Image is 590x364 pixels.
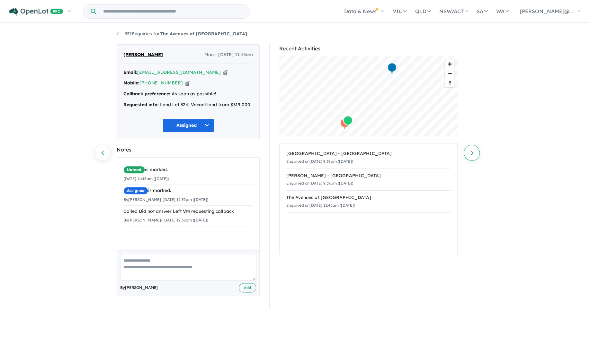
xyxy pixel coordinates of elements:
[123,166,145,174] span: Unread
[123,197,208,202] small: By [PERSON_NAME] - [DATE] 12:37pm ([DATE])
[279,56,458,136] canvas: Map
[340,118,350,130] div: Map marker
[286,147,451,169] a: [GEOGRAPHIC_DATA] - [GEOGRAPHIC_DATA]Enquiried on[DATE] 9:39pm ([DATE])
[123,101,253,109] div: Land Lot 324, Vacant land from $319,000
[286,172,451,180] div: [PERSON_NAME] - [GEOGRAPHIC_DATA]
[286,190,451,213] a: The Avenues of [GEOGRAPHIC_DATA]Enquiried on[DATE] 11:45am ([DATE])
[445,78,454,87] button: Reset bearing to north
[123,102,159,108] strong: Requested info:
[160,31,247,37] strong: The Avenues of [GEOGRAPHIC_DATA]
[123,187,253,195] div: is marked.
[204,51,253,59] span: Mon - [DATE] 11:45am
[117,145,260,154] div: Notes:
[120,284,158,291] span: By [PERSON_NAME]
[117,30,473,38] nav: breadcrumb
[139,80,183,86] a: [PHONE_NUMBER]
[286,169,451,191] a: [PERSON_NAME] - [GEOGRAPHIC_DATA]Enquiried on[DATE] 9:39pm ([DATE])
[343,116,353,127] div: Map marker
[286,181,353,186] small: Enquiried on [DATE] 9:39pm ([DATE])
[286,203,355,208] small: Enquiried on [DATE] 11:45am ([DATE])
[223,69,228,76] button: Copy
[123,91,170,97] strong: Callback preference:
[445,59,454,69] button: Zoom in
[387,63,397,74] div: Map marker
[163,118,214,132] button: Assigned
[9,8,63,16] img: Openlot PRO Logo White
[123,51,163,59] span: [PERSON_NAME]
[286,194,451,202] div: The Avenues of [GEOGRAPHIC_DATA]
[185,80,190,86] button: Copy
[520,8,573,14] span: [PERSON_NAME]@...
[286,150,451,158] div: [GEOGRAPHIC_DATA] - [GEOGRAPHIC_DATA]
[239,283,256,292] button: Add
[445,69,454,78] button: Zoom out
[123,80,139,86] strong: Mobile:
[123,176,169,181] small: [DATE] 11:45am ([DATE])
[97,4,249,18] input: Try estate name, suburb, builder or developer
[445,78,454,87] span: Reset bearing to north
[279,44,458,53] div: Recent Activities:
[137,69,221,75] a: [EMAIL_ADDRESS][DOMAIN_NAME]
[123,187,148,195] span: Assigned
[286,159,353,164] small: Enquiried on [DATE] 9:39pm ([DATE])
[123,69,137,75] strong: Email:
[123,208,253,215] div: Called Did not answer Left VM requesting callback
[123,166,253,174] div: is marked.
[117,31,247,37] a: 337Enquiries forThe Avenues of [GEOGRAPHIC_DATA]
[123,218,208,222] small: By [PERSON_NAME] - [DATE] 12:38pm ([DATE])
[123,90,253,98] div: As soon as possible!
